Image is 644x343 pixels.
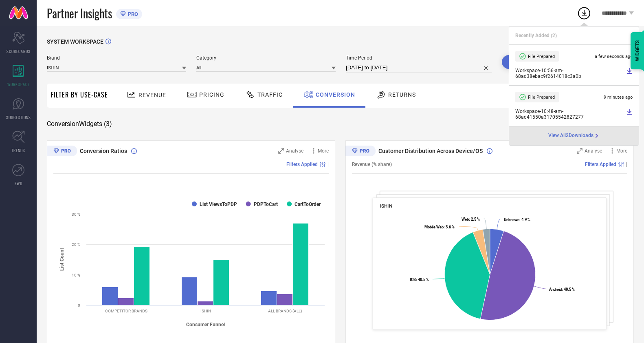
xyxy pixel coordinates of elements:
[78,303,80,308] text: 0
[585,162,616,167] span: Filters Applied
[47,55,186,61] span: Brand
[549,287,562,292] tspan: Android
[80,148,127,154] span: Conversion Ratios
[126,11,138,17] span: PRO
[72,212,80,217] text: 30 %
[585,148,602,154] span: Analyse
[410,277,429,282] text: : 40.5 %
[345,146,376,158] div: Premium
[316,91,355,98] span: Conversion
[200,201,237,207] text: List ViewsToPDP
[595,54,633,59] span: a few seconds ago
[7,81,30,87] span: WORKSPACE
[549,287,575,292] text: : 48.5 %
[47,38,103,45] span: SYSTEM WORKSPACE
[327,162,329,167] span: |
[286,148,303,154] span: Analyse
[462,217,469,221] tspan: Web
[380,203,393,209] span: ISHIN
[577,148,582,154] svg: Zoom
[47,146,77,158] div: Premium
[6,114,31,120] span: SUGGESTIONS
[196,55,336,61] span: Category
[318,148,329,154] span: More
[7,48,31,54] span: SCORECARDS
[59,248,65,271] tspan: List Count
[346,63,492,73] input: Select time period
[72,273,80,277] text: 10 %
[47,5,112,22] span: Partner Insights
[47,120,112,128] span: Conversion Widgets ( 3 )
[424,225,444,229] tspan: Mobile Web
[528,54,555,59] span: File Prepared
[295,201,321,207] text: CartToOrder
[626,68,633,79] a: Download
[548,133,600,139] a: View All2Downloads
[504,217,530,222] text: : 4.9 %
[268,309,302,313] text: ALL BRANDS (ALL)
[200,309,211,313] text: ISHIN
[515,108,624,120] span: Workspace - 10:48-am - 68ad41550a31705542827277
[424,225,455,229] text: : 3.6 %
[626,162,627,167] span: |
[515,33,557,38] span: Recently Added ( 2 )
[548,133,593,139] span: View All 2 Downloads
[346,55,492,61] span: Time Period
[15,180,22,186] span: FWD
[410,277,416,282] tspan: IOS
[254,201,278,207] text: PDPToCart
[504,217,519,222] tspan: Unknown
[378,148,483,154] span: Customer Distribution Across Device/OS
[388,91,416,98] span: Returns
[604,95,633,100] span: 9 minutes ago
[105,309,147,313] text: COMPETITOR BRANDS
[186,321,225,327] tspan: Consumer Funnel
[138,92,166,98] span: Revenue
[352,162,392,167] span: Revenue (% share)
[577,6,591,20] div: Open download list
[502,55,546,69] button: Search
[278,148,284,154] svg: Zoom
[616,148,627,154] span: More
[11,147,25,153] span: TRENDS
[626,108,633,120] a: Download
[548,133,600,139] div: Open download page
[51,90,108,100] span: Filter By Use-Case
[199,91,224,98] span: Pricing
[462,217,480,221] text: : 2.5 %
[515,68,624,79] span: Workspace - 10:56-am - 68ad38ebac9f2614018c3a0b
[528,95,555,100] span: File Prepared
[286,162,318,167] span: Filters Applied
[257,91,283,98] span: Traffic
[72,242,80,247] text: 20 %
